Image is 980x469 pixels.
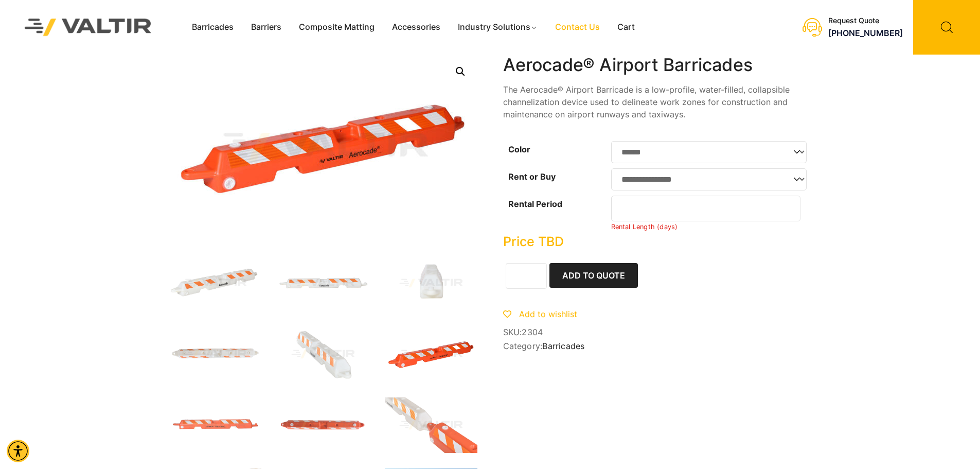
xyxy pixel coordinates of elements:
img: A white traffic barrier with orange and white reflective stripes, designed for road safety and de... [277,326,369,382]
small: Rental Length (days) [611,223,678,231]
img: A white safety barrier with orange reflective stripes and the brand name "Aerocade" printed on it. [277,255,369,311]
label: Rent or Buy [508,171,556,182]
th: Rental Period [503,193,611,234]
a: Contact Us [546,20,609,35]
div: Accessibility Menu [7,440,29,462]
span: 2304 [522,327,543,337]
img: An orange traffic barrier with white reflective stripes, designed for road safety and visibility. [277,397,369,453]
span: SKU: [503,327,812,337]
label: Color [508,144,530,154]
h1: Aerocade® Airport Barricades [503,55,812,76]
a: Industry Solutions [449,20,546,35]
a: Add to wishlist [503,309,577,319]
a: Barriers [242,20,290,35]
img: Two interlocking traffic barriers, one white with orange stripes and one orange with white stripe... [385,397,477,453]
a: Barricades [542,341,584,351]
div: Request Quote [828,16,903,25]
img: An orange traffic barrier with reflective white stripes, labeled "Aerocade," designed for safety ... [169,397,261,453]
a: Barricades [183,20,242,35]
a: Accessories [383,20,449,35]
img: A white plastic container with a spout, featuring horizontal red stripes on the side. [385,255,477,311]
button: Add to Quote [549,263,638,288]
input: Product quantity [506,263,547,289]
a: call (888) 496-3625 [828,28,903,38]
span: Add to wishlist [519,309,577,319]
a: Composite Matting [290,20,383,35]
input: Number [611,196,801,221]
a: Cart [609,20,644,35]
span: Category: [503,341,812,351]
img: An orange traffic barrier with reflective white stripes, designed for safety and visibility. [385,326,477,382]
img: text, letter [169,326,261,382]
bdi: Price TBD [503,234,564,249]
img: Valtir Rentals [11,5,165,49]
p: The Aerocade® Airport Barricade is a low-profile, water-filled, collapsible channelization device... [503,83,812,120]
img: Aerocade_Nat_3Q-1.jpg [169,255,261,311]
a: Open this option [451,62,470,81]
